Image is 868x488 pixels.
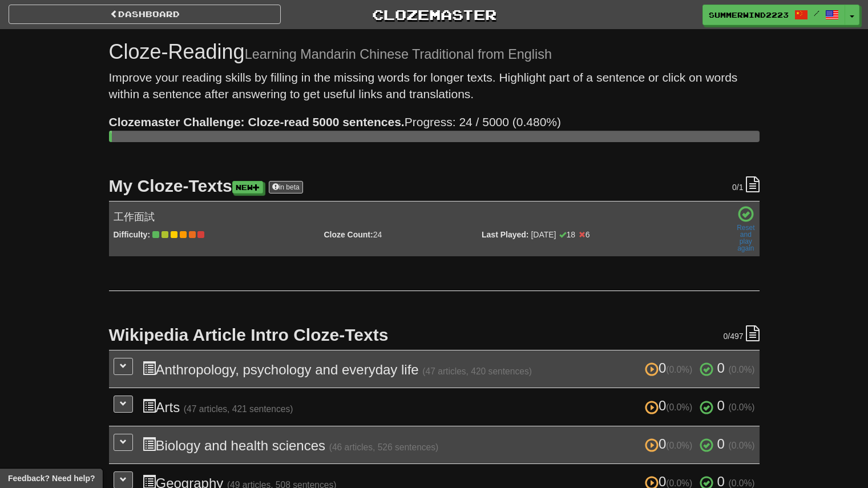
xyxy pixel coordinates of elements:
span: 6 [579,230,590,239]
h3: Anthropology, psychology and everyday life [142,361,755,377]
div: /497 [723,325,759,342]
span: 0 [732,183,737,192]
span: 18 [559,230,575,239]
small: (0.0%) [729,441,755,450]
small: (0.0%) [729,402,755,412]
span: 0 [645,436,696,451]
span: SummerWind2223 [709,10,789,20]
strong: Difficulty: [114,230,151,239]
a: Reset andplay again [737,224,754,252]
small: (0.0%) [666,478,692,488]
span: 0 [723,332,728,341]
h2: Wikipedia Article Intro Cloze-Texts [109,325,760,344]
span: Progress: 24 / 5000 (0.480%) [109,115,562,128]
p: Improve your reading skills by filling in the missing words for longer texts. Highlight part of a... [109,69,760,103]
strong: Cloze Count: [324,230,373,239]
div: 24 [315,229,473,240]
span: Open feedback widget [8,473,95,484]
small: (47 articles, 421 sentences) [184,404,293,414]
h2: My Cloze-Texts [109,176,760,195]
span: 0 [645,360,696,376]
span: 0 [645,398,696,413]
small: (0.0%) [666,441,692,450]
h3: Biology and health sciences [142,437,755,453]
strong: Clozemaster Challenge: Cloze-read 5000 sentences. [109,115,405,128]
h4: 工作面試 [114,212,728,223]
small: Learning Mandarin Chinese Traditional from English [245,47,552,62]
small: (0.0%) [666,365,692,374]
div: /1 [732,176,759,193]
a: SummerWind2223 / [703,5,845,25]
small: (0.0%) [666,402,692,412]
strong: Last Played: [482,230,528,239]
small: (0.0%) [729,365,755,374]
a: Dashboard [9,5,281,24]
small: (47 articles, 420 sentences) [422,366,532,376]
a: New [232,181,263,193]
h1: Cloze-Reading [109,41,760,63]
small: (0.0%) [729,478,755,488]
span: / [814,9,819,17]
span: 0 [717,360,725,376]
small: (46 articles, 526 sentences) [329,442,439,452]
a: Clozemaster [298,5,570,25]
span: [DATE] [531,229,590,240]
h3: Arts [142,398,755,415]
a: in beta [269,181,303,193]
span: 0 [717,436,725,451]
span: 0 [717,398,725,413]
